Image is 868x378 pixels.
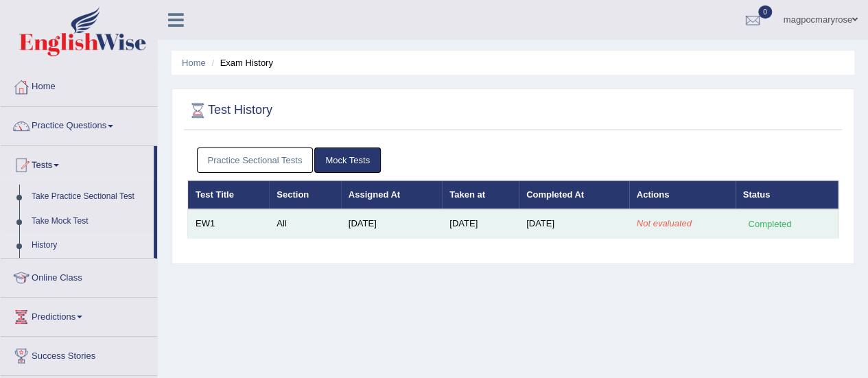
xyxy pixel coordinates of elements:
[182,58,206,68] a: Home
[208,56,273,69] li: Exam History
[187,100,272,121] h2: Test History
[743,217,797,231] div: Completed
[314,147,381,173] a: Mock Tests
[1,146,154,180] a: Tests
[629,180,736,209] th: Actions
[1,107,157,141] a: Practice Questions
[1,68,157,102] a: Home
[25,185,154,209] a: Take Practice Sectional Test
[637,218,692,228] em: Not evaluated
[1,337,157,371] a: Success Stories
[736,180,838,209] th: Status
[442,209,519,238] td: [DATE]
[269,209,340,238] td: All
[188,209,270,238] td: EW1
[1,259,157,293] a: Online Class
[25,233,154,258] a: History
[519,209,629,238] td: [DATE]
[188,180,270,209] th: Test Title
[758,5,772,19] span: 0
[442,180,519,209] th: Taken at
[269,180,340,209] th: Section
[1,298,157,332] a: Predictions
[25,209,154,234] a: Take Mock Test
[341,209,442,238] td: [DATE]
[341,180,442,209] th: Assigned At
[197,147,314,173] a: Practice Sectional Tests
[519,180,629,209] th: Completed At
